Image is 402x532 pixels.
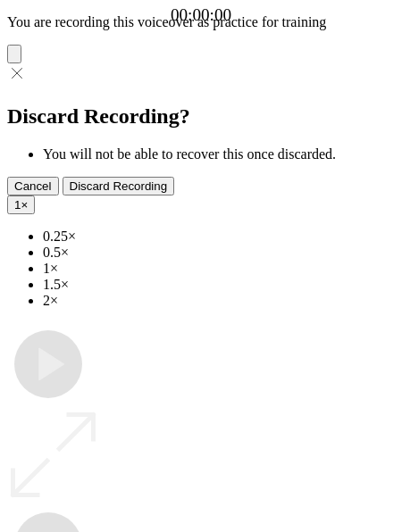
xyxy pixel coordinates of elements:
button: Discard Recording [63,177,175,195]
h2: Discard Recording? [7,104,395,129]
li: 2× [43,293,395,309]
li: 0.5× [43,245,395,261]
li: 0.25× [43,229,395,245]
a: 00:00:00 [171,5,231,25]
button: 1× [7,195,35,214]
span: 1 [14,198,21,212]
li: 1× [43,261,395,277]
p: You are recording this voiceover as practice for training [7,14,395,30]
button: Cancel [7,177,59,195]
li: 1.5× [43,277,395,293]
li: You will not be able to recover this once discarded. [43,146,395,162]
